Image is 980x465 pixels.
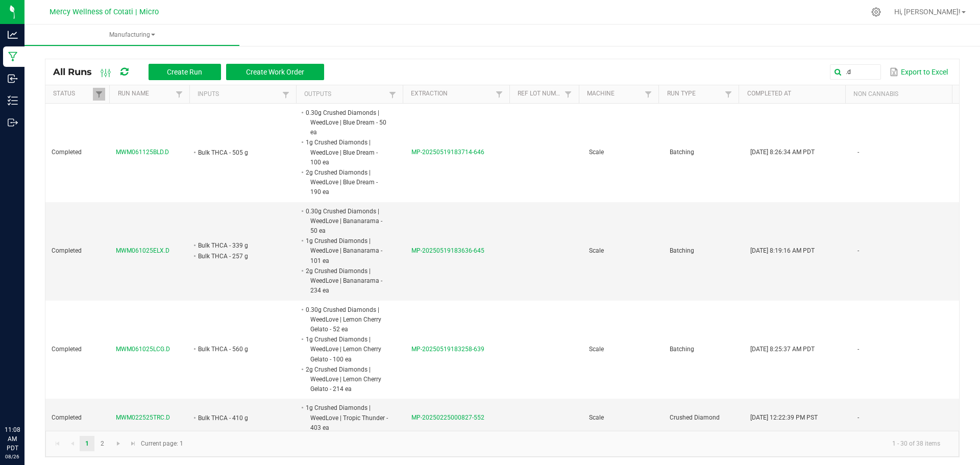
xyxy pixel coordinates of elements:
[8,117,18,128] inline-svg: Outbound
[197,413,282,423] li: Bulk THCA - 410 g
[118,90,173,98] a: Run NameSortable
[116,148,169,157] span: MWM061125BLD.D
[411,247,484,254] span: MP-20250519183636-645
[750,149,815,156] span: [DATE] 8:26:34 AM PDT
[411,149,484,156] span: MP-20250519183714-646
[8,95,18,106] inline-svg: Inventory
[24,25,239,46] a: Manufacturing
[386,88,399,101] a: Filter
[851,202,959,301] td: -
[304,305,389,335] li: 0.30g Crushed Diamonds | WeedLove | Lemon Cherry Gelato - 52 ea
[246,68,304,76] span: Create Work Order
[52,247,82,254] span: Completed
[493,88,505,101] a: Filter
[116,345,170,354] span: MWM061025LCG.D
[750,247,815,254] span: [DATE] 8:19:16 AM PDT
[851,104,959,202] td: -
[8,30,18,40] inline-svg: Analytics
[197,240,282,251] li: Bulk THCA - 339 g
[116,413,170,423] span: MWM022525TRC.D
[851,301,959,399] td: -
[587,90,642,98] a: MachineSortable
[173,88,185,101] a: Filter
[189,435,948,452] kendo-pager-info: 1 - 30 of 38 items
[5,453,20,460] p: 08/26
[126,436,141,451] a: Go to the last page
[562,88,574,101] a: Filter
[304,167,389,198] li: 2g Crushed Diamonds | WeedLove | Blue Dream - 190 ea
[129,439,137,448] span: Go to the last page
[304,206,389,236] li: 0.30g Crushed Diamonds | WeedLove | Bananarama - 50 ea
[52,346,82,353] span: Completed
[870,7,883,17] div: Manage settings
[304,108,389,138] li: 0.30g Crushed Diamonds | WeedLove | Blue Dream - 50 ea
[830,64,881,80] input: Search
[887,63,950,81] button: Export to Excel
[111,436,126,451] a: Go to the next page
[670,149,694,156] span: Batching
[642,88,654,101] a: Filter
[95,436,110,451] a: Page 2
[167,68,202,76] span: Create Run
[589,149,604,156] span: Scale
[304,236,389,266] li: 1g Crushed Diamonds | WeedLove | Bananarama - 101 ea
[197,251,282,261] li: Bulk THCA - 257 g
[5,425,20,453] p: 11:08 AM PDT
[670,414,720,421] span: Crushed Diamond
[197,148,282,158] li: Bulk THCA - 505 g
[45,431,959,457] kendo-pager: Current page: 1
[589,247,604,254] span: Scale
[304,403,389,433] li: 1g Crushed Diamonds | WeedLove | Tropic Thunder - 403 ea
[518,90,562,98] a: Ref Lot NumberSortable
[670,247,694,254] span: Batching
[52,149,82,156] span: Completed
[8,74,18,84] inline-svg: Inbound
[411,414,484,421] span: MP-20250225000827-552
[10,383,41,414] iframe: Resource center
[8,52,18,62] inline-svg: Manufacturing
[189,85,296,104] th: Inputs
[93,88,105,101] a: Filter
[750,414,818,421] span: [DATE] 12:22:39 PM PST
[894,8,961,16] span: Hi, [PERSON_NAME]!
[30,382,42,394] iframe: Resource center unread badge
[226,64,324,80] button: Create Work Order
[304,364,389,395] li: 2g Crushed Diamonds | WeedLove | Lemon Cherry Gelato - 214 ea
[80,436,94,451] a: Page 1
[280,88,292,101] a: Filter
[304,137,389,167] li: 1g Crushed Diamonds | WeedLove | Blue Dream - 100 ea
[52,414,82,421] span: Completed
[845,85,952,104] th: Non Cannabis
[116,246,169,256] span: MWM061025ELX.D
[149,64,221,80] button: Create Run
[589,346,604,353] span: Scale
[50,8,159,16] span: Mercy Wellness of Cotati | Micro
[851,399,959,437] td: -
[747,90,842,98] a: Completed AtSortable
[114,439,122,448] span: Go to the next page
[411,90,493,98] a: ExtractionSortable
[722,88,734,101] a: Filter
[304,334,389,364] li: 1g Crushed Diamonds | WeedLove | Lemon Cherry Gelato - 100 ea
[197,344,282,354] li: Bulk THCA - 560 g
[296,85,403,104] th: Outputs
[24,31,239,39] span: Manufacturing
[53,63,332,81] div: All Runs
[667,90,722,98] a: Run TypeSortable
[53,90,93,98] a: StatusSortable
[411,346,484,353] span: MP-20250519183258-639
[589,414,604,421] span: Scale
[670,346,694,353] span: Batching
[750,346,815,353] span: [DATE] 8:25:37 AM PDT
[304,266,389,296] li: 2g Crushed Diamonds | WeedLove | Bananarama - 234 ea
